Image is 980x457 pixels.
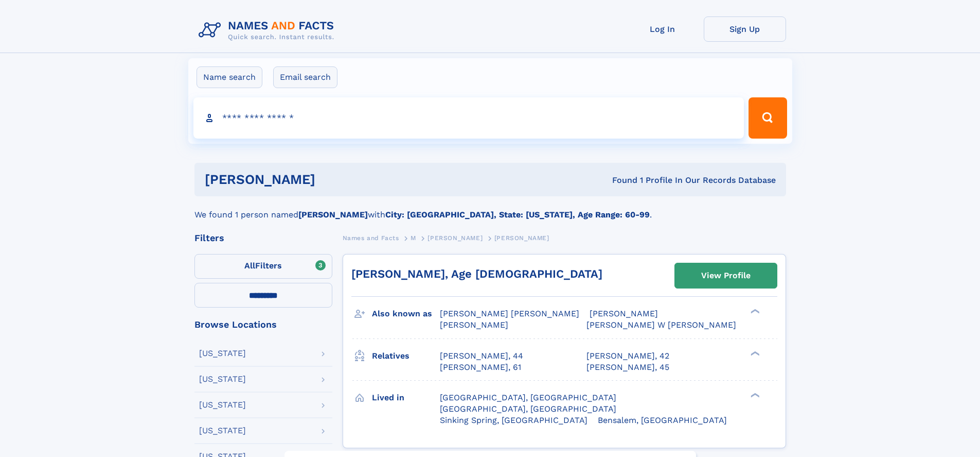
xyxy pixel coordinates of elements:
button: Search Button [749,97,787,139]
span: [GEOGRAPHIC_DATA], [GEOGRAPHIC_DATA] [440,393,616,402]
a: [PERSON_NAME], 42 [586,350,669,362]
span: Bensalem, [GEOGRAPHIC_DATA] [598,415,727,425]
span: All [244,261,255,270]
span: M [411,234,416,242]
img: Logo Names and Facts [194,16,343,44]
a: Log In [621,16,704,42]
div: ❯ [748,392,760,398]
span: Sinking Spring, [GEOGRAPHIC_DATA] [440,415,587,425]
a: Sign Up [704,16,786,42]
div: Filters [194,233,332,243]
span: [PERSON_NAME] W [PERSON_NAME] [586,320,736,330]
div: [US_STATE] [199,349,246,358]
span: [PERSON_NAME] [PERSON_NAME] [440,309,579,318]
div: [US_STATE] [199,401,246,409]
h3: Relatives [372,347,440,365]
span: [PERSON_NAME] [494,234,549,242]
a: [PERSON_NAME], 61 [440,362,521,373]
div: We found 1 person named with . [194,196,786,221]
h1: [PERSON_NAME] [205,173,464,186]
b: City: [GEOGRAPHIC_DATA], State: [US_STATE], Age Range: 60-99 [385,210,650,219]
div: [US_STATE] [199,427,246,435]
span: [PERSON_NAME] [427,234,483,242]
span: [PERSON_NAME] [590,309,658,318]
h3: Lived in [372,389,440,407]
label: Filters [194,254,332,279]
label: Email search [273,66,337,88]
div: Found 1 Profile In Our Records Database [464,175,776,186]
a: [PERSON_NAME], Age [DEMOGRAPHIC_DATA] [351,267,602,280]
div: Browse Locations [194,320,332,329]
a: M [411,231,416,244]
h3: Also known as [372,305,440,323]
a: [PERSON_NAME], 44 [440,350,523,362]
div: [US_STATE] [199,375,246,383]
b: [PERSON_NAME] [298,210,368,219]
div: View Profile [701,264,751,287]
label: Name search [197,66,262,88]
span: [PERSON_NAME] [440,320,508,330]
a: View Profile [675,263,777,288]
a: [PERSON_NAME] [427,231,483,244]
a: Names and Facts [343,231,399,244]
a: [PERSON_NAME], 45 [586,362,669,373]
div: ❯ [748,350,760,357]
input: search input [193,97,744,139]
span: [GEOGRAPHIC_DATA], [GEOGRAPHIC_DATA] [440,404,616,414]
div: ❯ [748,308,760,315]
